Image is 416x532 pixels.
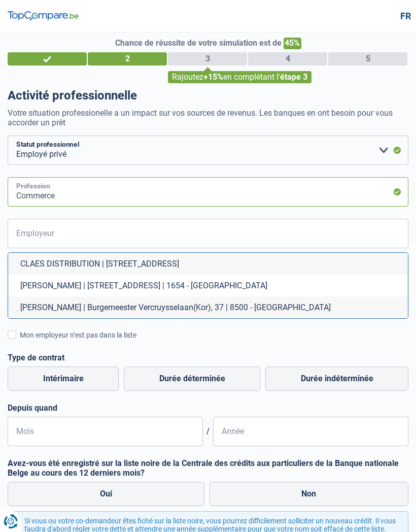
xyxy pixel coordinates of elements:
div: 5 [328,52,407,65]
label: Durée indéterminée [265,367,408,391]
div: fr [400,11,408,22]
span: Chance de réussite de votre simulation est de [115,38,282,48]
label: Non [210,482,409,506]
li: CLAES DISTRIBUTION | [STREET_ADDRESS] [8,253,408,275]
span: +15% [203,72,223,82]
label: Durée déterminée [124,367,260,391]
input: MM [8,417,203,446]
div: Rajoutez en complétant l' [168,71,311,83]
img: TopCompare Logo [8,11,79,21]
label: Avez-vous été enregistré sur la liste noire de la Centrale des crédits aux particuliers de la Ban... [8,458,408,478]
label: Type de contrat [8,353,408,362]
label: Depuis quand [8,403,408,413]
span: étape 3 [280,72,307,82]
div: 1 [8,52,87,65]
input: Cherchez votre employeur [8,219,408,248]
div: 4 [248,52,327,65]
li: [PERSON_NAME] | [STREET_ADDRESS] | 1654 - [GEOGRAPHIC_DATA] [8,275,408,296]
span: 45% [284,38,301,49]
div: Mon employeur n’est pas dans la liste [20,330,408,341]
div: 3 [168,52,247,65]
input: AAAA [213,417,408,446]
h1: Activité professionnelle [8,88,408,103]
span: / [203,426,213,436]
label: Oui [8,482,204,506]
div: 2 [88,52,167,65]
label: Intérimaire [8,367,119,391]
p: Votre situation professionelle a un impact sur vos sources de revenus. Les banques en ont besoin ... [8,108,408,127]
li: [PERSON_NAME] | Burgemeester Vercruysselaan(Kor), 37 | 8500 - [GEOGRAPHIC_DATA] [8,296,408,318]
